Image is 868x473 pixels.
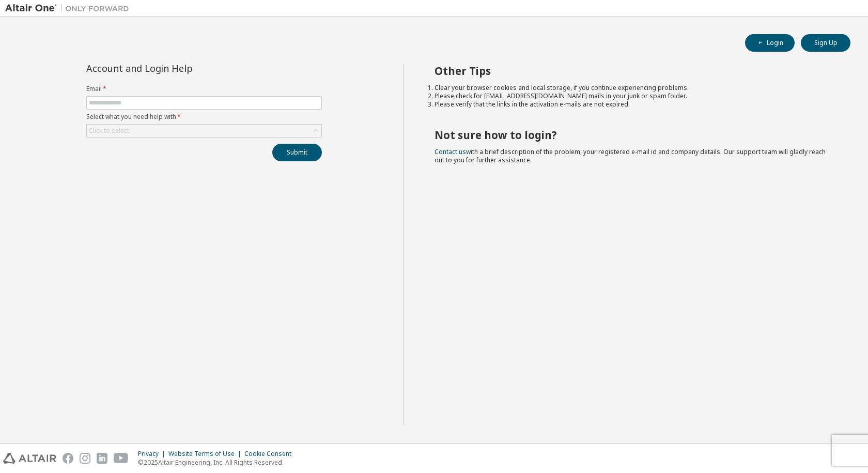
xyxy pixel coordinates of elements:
img: instagram.svg [80,453,90,464]
li: Please verify that the links in the activation e-mails are not expired. [435,100,832,109]
p: © 2025 Altair Engineering, Inc. All Rights Reserved. [138,458,298,467]
li: Clear your browser cookies and local storage, if you continue experiencing problems. [435,84,832,92]
button: Sign Up [801,34,850,52]
label: Select what you need help with [86,113,322,121]
img: Altair One [5,3,134,13]
div: Cookie Consent [244,450,298,458]
div: Account and Login Help [86,64,275,72]
div: Website Terms of Use [168,450,244,458]
img: linkedin.svg [97,453,107,464]
h2: Not sure how to login? [435,128,832,142]
span: with a brief description of the problem, your registered e-mail id and company details. Our suppo... [435,147,826,164]
label: Email [86,85,322,93]
img: youtube.svg [114,453,129,464]
div: Click to select [89,127,129,135]
div: Click to select [87,125,321,137]
img: facebook.svg [63,453,73,464]
a: Contact us [435,147,466,156]
h2: Other Tips [435,64,832,78]
img: altair_logo.svg [3,453,56,464]
button: Submit [272,144,322,161]
div: Privacy [138,450,168,458]
button: Login [745,34,795,52]
li: Please check for [EMAIL_ADDRESS][DOMAIN_NAME] mails in your junk or spam folder. [435,92,832,100]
